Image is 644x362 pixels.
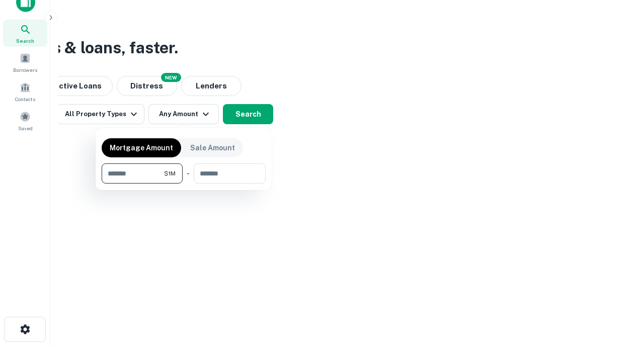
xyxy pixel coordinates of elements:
[190,142,235,153] p: Sale Amount
[187,163,190,184] div: -
[164,169,176,178] span: $1M
[110,142,173,153] p: Mortgage Amount
[594,282,644,330] iframe: Chat Widget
